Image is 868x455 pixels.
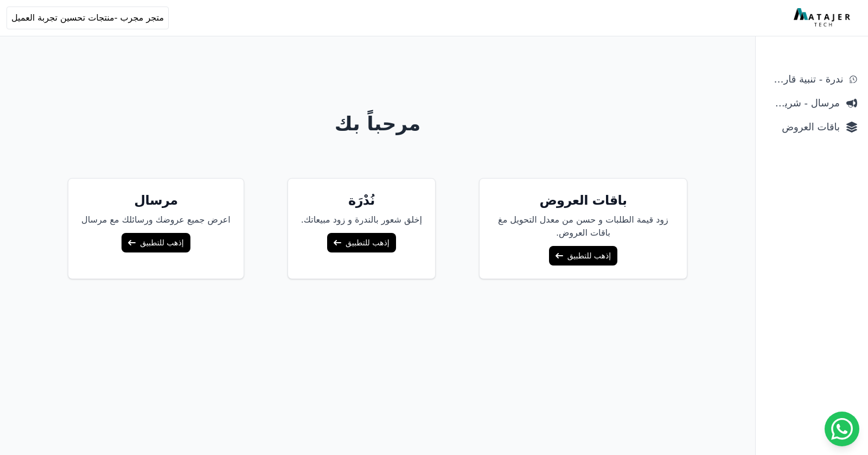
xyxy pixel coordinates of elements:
[81,192,231,209] h5: مرسال
[11,11,164,24] span: متجر مجرب -منتجات تحسين تجربة العميل
[767,119,840,135] span: باقات العروض
[493,192,674,209] h5: باقات العروض
[493,213,674,239] p: زود قيمة الطلبات و حسن من معدل التحويل مغ باقات العروض.
[301,192,422,209] h5: نُدْرَة
[767,72,843,87] span: ندرة - تنبية قارب علي النفاذ
[7,7,169,29] button: متجر مجرب -منتجات تحسين تجربة العميل
[794,8,853,28] img: MatajerTech Logo
[549,246,617,266] a: إذهب للتطبيق
[81,213,231,226] p: اعرض جميع عروضك ورسائلك مع مرسال
[327,233,395,252] a: إذهب للتطبيق
[122,233,190,252] a: إذهب للتطبيق
[767,96,840,111] span: مرسال - شريط دعاية
[301,213,422,226] p: إخلق شعور بالندرة و زود مبيعاتك.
